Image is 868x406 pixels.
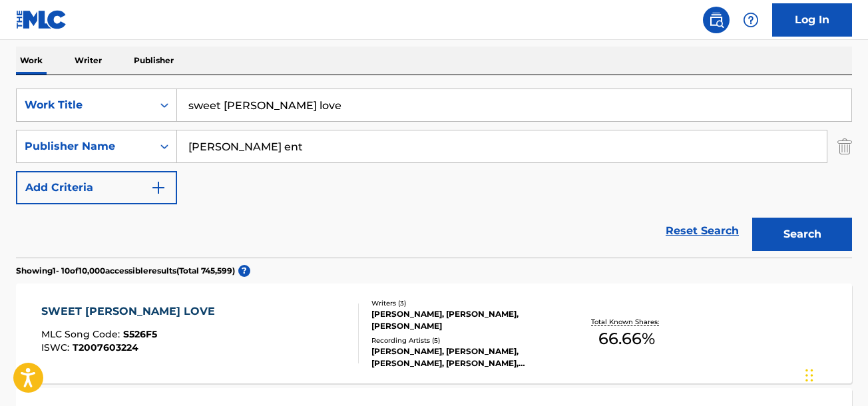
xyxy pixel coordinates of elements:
[371,298,557,308] div: Writers ( 3 )
[708,12,724,28] img: search
[41,328,123,340] span: MLC Song Code :
[130,47,178,75] p: Publisher
[371,308,557,332] div: [PERSON_NAME], [PERSON_NAME], [PERSON_NAME]
[25,138,144,154] div: Publisher Name
[371,345,557,369] div: [PERSON_NAME], [PERSON_NAME], [PERSON_NAME], [PERSON_NAME], [PERSON_NAME]
[71,47,106,75] p: Writer
[238,265,250,277] span: ?
[123,328,157,340] span: S526F5
[805,355,813,395] div: Drag
[25,97,144,113] div: Work Title
[16,47,47,75] p: Work
[591,317,662,327] p: Total Known Shares:
[41,341,73,353] span: ISWC :
[598,327,655,351] span: 66.66 %
[743,12,759,28] img: help
[659,216,746,246] a: Reset Search
[73,341,138,353] span: T2007603224
[16,284,852,383] a: SWEET [PERSON_NAME] LOVEMLC Song Code:S526F5ISWC:T2007603224Writers (3)[PERSON_NAME], [PERSON_NAM...
[16,265,235,277] p: Showing 1 - 10 of 10,000 accessible results (Total 745,599 )
[16,171,177,204] button: Add Criteria
[772,3,852,37] a: Log In
[371,335,557,345] div: Recording Artists ( 5 )
[703,7,730,33] a: Public Search
[837,130,852,163] img: Delete Criterion
[738,7,764,33] div: Help
[150,180,166,196] img: 9d2ae6d4665cec9f34b9.svg
[16,10,67,29] img: MLC Logo
[801,342,868,406] iframe: Chat Widget
[41,304,222,319] div: SWEET [PERSON_NAME] LOVE
[16,89,852,258] form: Search Form
[752,218,852,251] button: Search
